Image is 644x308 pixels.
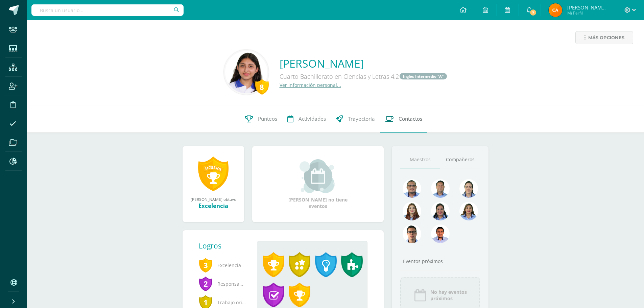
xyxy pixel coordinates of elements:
[199,256,246,275] span: Excelencia
[282,105,331,133] a: Actividades
[380,105,427,133] a: Contactos
[459,179,478,198] img: 375aecfb130304131abdbe7791f44736.png
[331,105,380,133] a: Trayectoria
[189,202,237,210] div: Excelencia
[403,179,421,198] img: 99962f3fa423c9b8099341731b303440.png
[430,289,467,302] span: No hay eventos próximos
[413,288,427,302] img: event_icon.png
[258,115,277,122] span: Punteos
[575,31,633,44] a: Más opciones
[280,71,448,82] div: Cuarto Bachillerato en Ciencias y Letras 4.2
[440,151,480,168] a: Compañeros
[199,257,212,273] span: 3
[199,275,246,293] span: Responsabilidad
[199,241,252,251] div: Logros
[280,82,341,88] a: Ver información personal...
[431,224,450,243] img: cc0c97458428ff7fb5cd31c6f23e5075.png
[567,4,608,11] span: [PERSON_NAME] Santiago [PERSON_NAME]
[567,10,608,16] span: Mi Perfil
[255,79,269,95] div: 8
[400,258,480,264] div: Eventos próximos
[431,202,450,220] img: 4a7f7f1a360f3d8e2a3425f4c4febaf9.png
[400,73,447,79] a: Inglés Intermedio "A"
[280,56,448,71] a: [PERSON_NAME]
[284,159,352,209] div: [PERSON_NAME] no tiene eventos
[588,31,624,44] span: Más opciones
[403,224,421,243] img: b3275fa016b95109afc471d3b448d7ac.png
[403,202,421,220] img: a9adb280a5deb02de052525b0213cdb9.png
[431,179,450,198] img: 2ac039123ac5bd71a02663c3aa063ac8.png
[299,115,326,122] span: Actividades
[549,3,562,17] img: af9f1233f962730253773e8543f9aabb.png
[529,9,537,16] span: 7
[300,159,336,193] img: event_small.png
[400,151,440,168] a: Maestros
[348,115,375,122] span: Trayectoria
[31,4,184,16] input: Busca un usuario...
[225,51,267,93] img: 88faf59332dbc0126ae2f7bf65fbd4f8.png
[240,105,282,133] a: Punteos
[399,115,422,122] span: Contactos
[199,276,212,291] span: 2
[189,196,237,202] div: [PERSON_NAME] obtuvo
[459,202,478,220] img: 72fdff6db23ea16c182e3ba03ce826f1.png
